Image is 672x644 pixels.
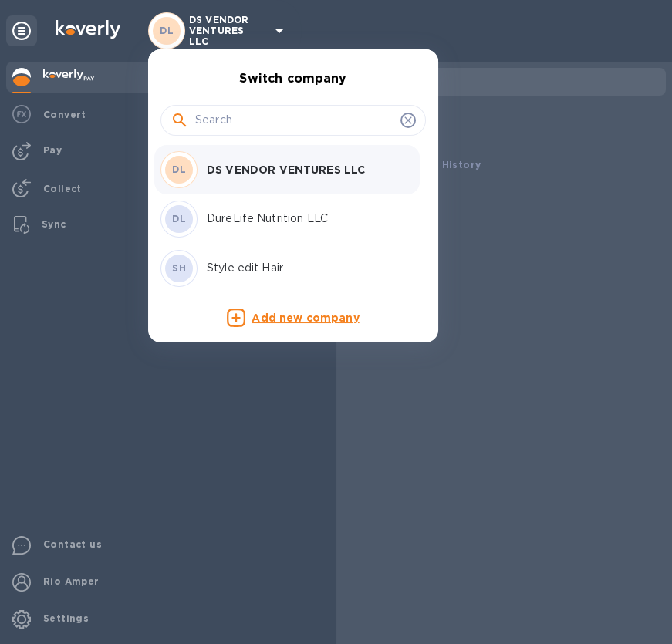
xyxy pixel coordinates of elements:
p: DS VENDOR VENTURES LLC [207,162,401,177]
b: DL [172,213,186,224]
p: DureLife Nutrition LLC [207,211,401,227]
b: DL [172,164,186,175]
p: Style edit Hair [207,260,401,276]
p: Add new company [252,310,359,327]
b: SH [172,262,186,274]
input: Search [195,109,394,132]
